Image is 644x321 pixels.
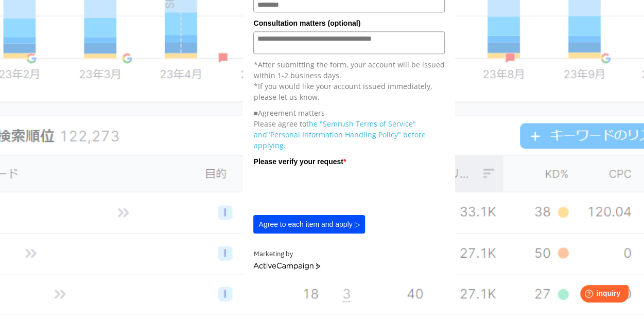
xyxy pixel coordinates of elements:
font: Agree to each item and apply ▷ [258,220,360,228]
font: Please verify your request [253,157,343,166]
font: ■Agreement matters [253,108,324,118]
button: Agree to each item and apply ▷ [253,215,365,234]
a: "Personal Information Handling Policy" before applying. [253,130,425,150]
iframe: reCAPTCHA [253,170,410,210]
font: Marketing by [253,249,292,258]
font: Consultation matters (optional) [253,19,360,27]
font: *After submitting the form, your account will be issued within 1-2 business days. [253,60,444,80]
font: *If you would like your account issued immediately, please let us know. [253,81,432,102]
a: the "Semrush Terms of Service" and [253,119,415,139]
font: Please agree to [253,119,306,129]
iframe: Help widget launcher [552,281,633,310]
